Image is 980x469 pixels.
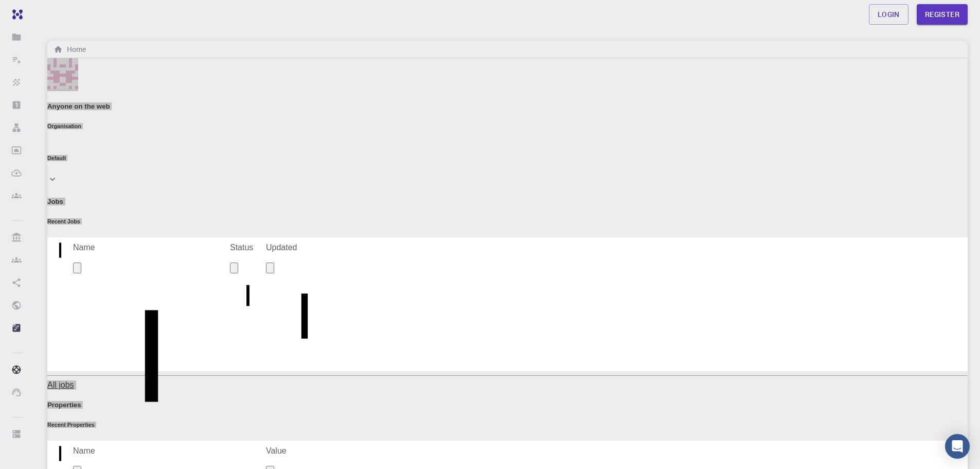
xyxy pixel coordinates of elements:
[266,237,343,257] div: Updated
[47,441,73,461] div: Icon
[917,4,968,25] a: Register
[47,422,968,428] h6: Recent Properties
[869,4,908,25] a: Login
[945,434,970,459] div: Open Intercom Messenger
[73,441,266,461] div: Name
[47,58,968,186] div: Anyone on the webAnyone on the webOrganisationDefault
[47,198,968,205] h5: Jobs
[47,58,78,89] img: Anyone on the web
[230,237,266,257] div: Status
[8,9,23,20] img: logo
[47,123,968,129] h6: Organisation
[230,263,238,273] button: Sort
[51,44,88,55] nav: breadcrumb
[47,102,968,110] h5: Anyone on the web
[47,218,968,224] h6: Recent Jobs
[73,237,230,257] div: Name
[63,44,86,55] h6: Home
[47,237,73,257] div: Icon
[47,155,66,161] h6: Default
[266,441,343,461] div: Value
[47,401,968,409] h5: Properties
[73,263,81,273] button: Sort
[47,380,74,389] a: All jobs
[266,263,274,273] button: Sort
